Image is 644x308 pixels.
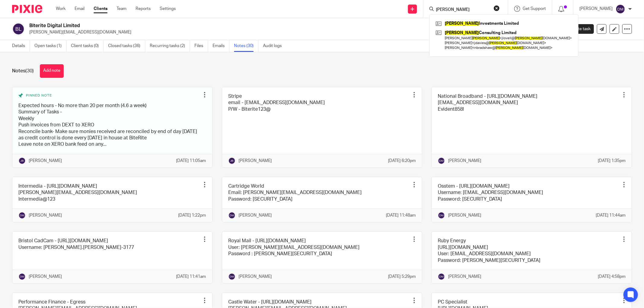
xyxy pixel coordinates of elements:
[448,212,481,218] p: [PERSON_NAME]
[448,274,481,280] p: [PERSON_NAME]
[228,157,235,164] img: svg%3E
[388,158,416,164] p: [DATE] 6:20pm
[108,40,145,52] a: Closed tasks (36)
[239,274,272,280] p: [PERSON_NAME]
[194,40,208,52] a: Files
[616,4,625,14] img: svg%3E
[12,68,34,74] h1: Notes
[386,212,416,218] p: [DATE] 11:48am
[596,212,626,218] p: [DATE] 11:44am
[598,274,626,280] p: [DATE] 4:58pm
[12,5,42,13] img: Pixie
[263,40,286,52] a: Audit logs
[438,157,445,164] img: svg%3E
[75,6,85,12] a: Email
[523,7,546,11] span: Get Support
[18,273,26,280] img: svg%3E
[228,212,235,219] img: svg%3E
[29,212,62,218] p: [PERSON_NAME]
[40,64,64,78] button: Add note
[160,6,176,12] a: Settings
[18,93,200,98] div: Pinned note
[18,157,26,164] img: svg%3E
[29,23,446,29] h2: Biterite Digital Limited
[176,158,206,164] p: [DATE] 11:05am
[71,40,104,52] a: Client tasks (0)
[448,158,481,164] p: [PERSON_NAME]
[239,212,272,218] p: [PERSON_NAME]
[435,7,490,13] input: Search
[25,68,34,73] span: (30)
[438,212,445,219] img: svg%3E
[579,6,613,12] p: [PERSON_NAME]
[56,6,66,12] a: Work
[494,5,500,11] button: Clear
[150,40,190,52] a: Recurring tasks (2)
[178,212,206,218] p: [DATE] 1:22pm
[239,158,272,164] p: [PERSON_NAME]
[117,6,127,12] a: Team
[388,274,416,280] p: [DATE] 5:29pm
[438,273,445,280] img: svg%3E
[94,6,107,12] a: Clients
[598,158,626,164] p: [DATE] 1:35pm
[213,40,229,52] a: Emails
[12,23,25,35] img: svg%3E
[18,212,26,219] img: svg%3E
[12,40,30,52] a: Details
[29,158,62,164] p: [PERSON_NAME]
[34,40,66,52] a: Open tasks (1)
[176,274,206,280] p: [DATE] 11:41am
[136,6,151,12] a: Reports
[29,29,550,35] p: [PERSON_NAME][EMAIL_ADDRESS][DOMAIN_NAME]
[29,274,62,280] p: [PERSON_NAME]
[234,40,258,52] a: Notes (30)
[228,273,235,280] img: svg%3E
